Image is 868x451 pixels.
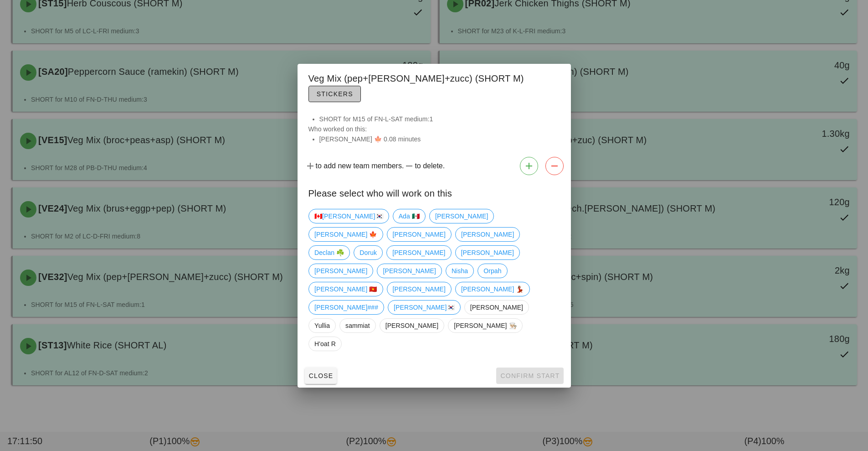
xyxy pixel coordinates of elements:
span: [PERSON_NAME] 👨🏼‍🍳 [454,319,517,332]
li: [PERSON_NAME] 🍁 0.08 minutes [319,134,560,144]
span: Stickers [316,90,353,98]
span: sammiat [345,319,370,332]
span: 🇨🇦[PERSON_NAME]🇰🇷 [314,209,383,223]
span: H'oat R [314,337,336,351]
span: [PERSON_NAME] [314,264,367,278]
div: Veg Mix (pep+[PERSON_NAME]+zucc) (SHORT M) [298,64,571,107]
span: [PERSON_NAME] [392,228,445,241]
span: [PERSON_NAME] [470,301,523,314]
span: Doruk [360,246,377,259]
span: [PERSON_NAME] [392,282,445,296]
button: Close [305,368,337,384]
span: Ada 🇲🇽 [398,209,419,223]
span: [PERSON_NAME] [435,209,488,223]
span: [PERSON_NAME]### [314,301,378,314]
li: SHORT for M15 of FN-L-SAT medium:1 [319,114,560,124]
button: Stickers [308,86,361,102]
span: [PERSON_NAME] 🇻🇳 [314,282,377,296]
span: [PERSON_NAME] 💃🏽 [461,282,524,296]
span: [PERSON_NAME]🇰🇷 [394,301,455,314]
div: Who worked on this: [298,114,571,153]
span: [PERSON_NAME] [383,264,436,278]
span: [PERSON_NAME] [385,319,438,332]
div: to add new team members. to delete. [298,153,571,179]
span: Nisha [451,264,467,278]
span: [PERSON_NAME] [461,228,514,241]
span: [PERSON_NAME] [392,246,445,259]
div: Please select who will work on this [298,179,571,205]
span: Declan ☘️ [314,246,344,259]
span: [PERSON_NAME] [461,246,514,259]
span: Yullia [314,319,330,332]
span: Close [308,372,334,379]
span: [PERSON_NAME] 🍁 [314,228,377,241]
span: Orpah [483,264,501,278]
